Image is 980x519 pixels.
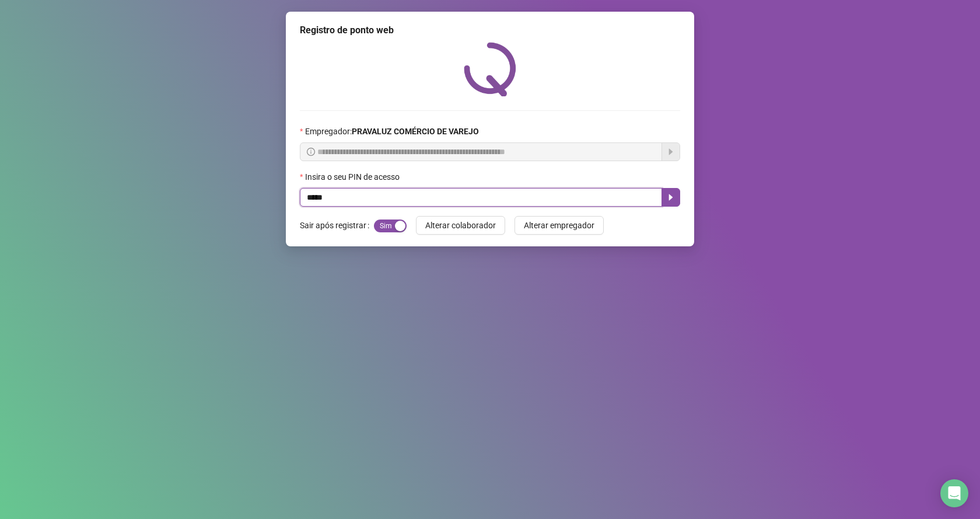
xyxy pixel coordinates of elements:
[524,219,594,232] span: Alterar empregador
[352,127,479,136] strong: PRAVALUZ COMÉRCIO DE VAREJO
[300,23,680,37] div: Registro de ponto web
[514,216,604,235] button: Alterar empregador
[416,216,505,235] button: Alterar colaborador
[300,216,374,235] label: Sair após registrar
[300,170,407,183] label: Insira o seu PIN de acesso
[464,42,516,96] img: QRPoint
[940,479,968,507] div: Open Intercom Messenger
[425,219,496,232] span: Alterar colaborador
[666,193,675,202] span: caret-right
[305,125,479,138] span: Empregador :
[307,148,315,156] span: info-circle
